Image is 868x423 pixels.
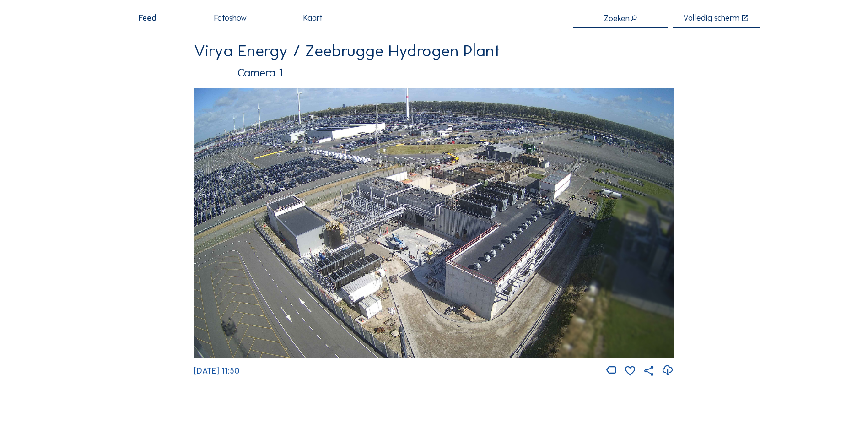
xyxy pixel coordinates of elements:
[683,14,739,22] div: Volledig scherm
[214,14,247,22] span: Fotoshow
[139,14,156,22] span: Feed
[194,366,240,376] span: [DATE] 11:50
[303,14,323,22] span: Kaart
[194,88,674,358] img: Image
[194,43,674,59] div: Virya Energy / Zeebrugge Hydrogen Plant
[194,67,674,78] div: Camera 1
